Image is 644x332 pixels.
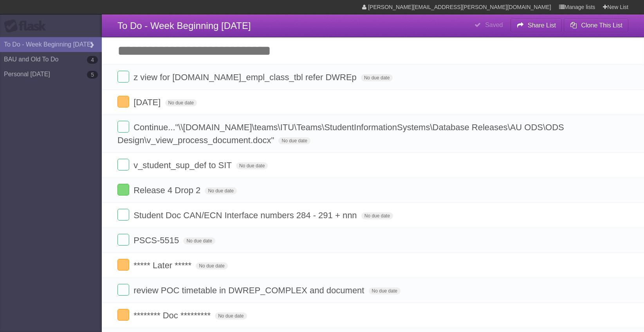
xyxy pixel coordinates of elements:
[117,122,564,145] span: Continue..."\\[DOMAIN_NAME]\teams\ITU\Teams\StudentInformationSystems\Database Releases\AU ODS\OD...
[236,162,268,169] span: No due date
[117,159,129,170] label: Done
[87,56,98,64] b: 4
[369,287,400,294] span: No due date
[133,235,181,245] span: PSCS-5515
[117,209,129,221] label: Done
[361,74,393,81] span: No due date
[361,212,393,219] span: No due date
[117,309,129,321] label: Done
[165,99,197,106] span: No due date
[485,22,503,28] b: Saved
[133,160,234,170] span: v_student_sup_def to SIT
[4,19,51,33] div: Flask
[133,185,202,195] span: Release 4 Drop 2
[133,285,366,295] span: review POC timetable in DWREP_COMPLEX and document
[511,18,562,32] button: Share List
[117,71,129,83] label: Done
[205,187,236,194] span: No due date
[215,312,247,319] span: No due date
[133,210,359,220] span: Student Doc CAN/ECN Interface numbers 284 - 291 + nnn
[117,234,129,246] label: Done
[117,20,251,31] span: To Do - Week Beginning [DATE]
[133,72,359,82] span: z view for [DOMAIN_NAME]_empl_class_tbl refer DWREp
[133,97,162,107] span: [DATE]
[117,121,129,133] label: Done
[117,259,129,271] label: Done
[117,184,129,196] label: Done
[581,22,622,29] b: Clone This List
[87,71,98,79] b: 5
[117,284,129,296] label: Done
[196,262,227,269] span: No due date
[278,137,310,144] span: No due date
[183,237,215,244] span: No due date
[117,96,129,108] label: Done
[528,22,556,29] b: Share List
[564,18,628,32] button: Clone This List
